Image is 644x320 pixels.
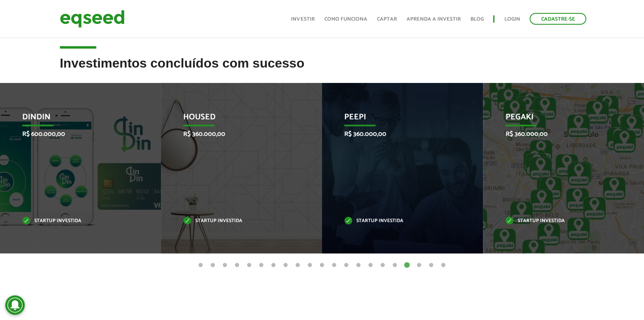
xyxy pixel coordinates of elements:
[183,219,288,223] p: Startup investida
[427,261,435,269] button: 20 of 21
[209,261,217,269] button: 2 of 21
[439,261,447,269] button: 21 of 21
[530,13,586,25] a: Cadastre-se
[470,17,483,22] a: Blog
[291,17,314,22] a: Investir
[324,17,367,22] a: Como funciona
[183,112,288,126] p: Housed
[344,219,449,223] p: Startup investida
[366,261,375,269] button: 15 of 21
[505,219,610,223] p: Startup investida
[504,17,520,22] a: Login
[22,112,127,126] p: DinDin
[379,261,387,269] button: 16 of 21
[354,261,362,269] button: 14 of 21
[318,261,326,269] button: 11 of 21
[344,112,449,126] p: Peepi
[306,261,314,269] button: 10 of 21
[377,17,396,22] a: Captar
[257,261,265,269] button: 6 of 21
[403,261,411,269] button: 18 of 21
[505,130,610,138] p: R$ 360.000,00
[60,56,585,83] h2: Investimentos concluídos com sucesso
[342,261,350,269] button: 13 of 21
[391,261,399,269] button: 17 of 21
[344,130,449,138] p: R$ 360.000,00
[505,112,610,126] p: Pegaki
[269,261,278,269] button: 7 of 21
[415,261,423,269] button: 19 of 21
[197,261,205,269] button: 1 of 21
[22,219,127,223] p: Startup investida
[330,261,338,269] button: 12 of 21
[221,261,229,269] button: 3 of 21
[406,17,460,22] a: Aprenda a investir
[233,261,241,269] button: 4 of 21
[60,8,125,30] img: EqSeed
[22,130,127,138] p: R$ 600.000,00
[294,261,302,269] button: 9 of 21
[282,261,290,269] button: 8 of 21
[245,261,253,269] button: 5 of 21
[183,130,288,138] p: R$ 360.000,00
